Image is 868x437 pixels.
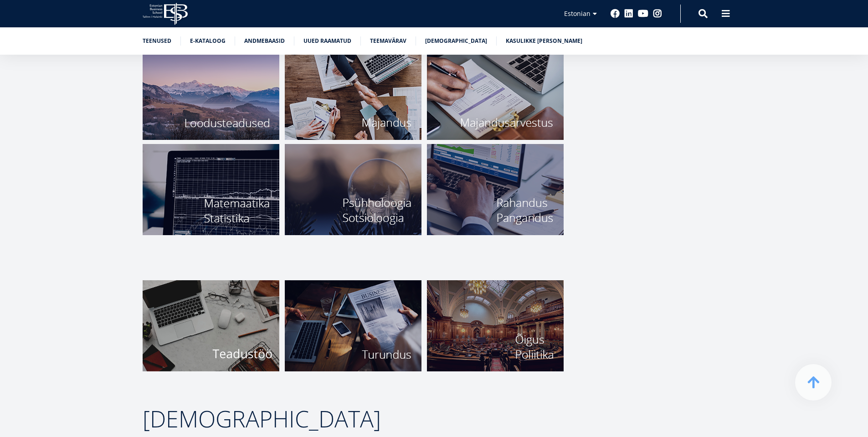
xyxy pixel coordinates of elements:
a: Linkedin [624,9,633,18]
h2: [DEMOGRAPHIC_DATA] [143,407,575,430]
a: Instagram [653,9,662,18]
a: Uued raamatud [303,36,351,46]
a: [DEMOGRAPHIC_DATA] [425,36,487,46]
a: Youtube [638,9,648,18]
a: Teemavärav [370,36,406,46]
a: Andmebaasid [244,36,285,46]
img: 15. Õigus.png [427,280,564,371]
a: E-kataloog [190,36,226,46]
img: 7. Loodusteadused est.png [143,49,279,140]
a: Teenused [143,36,171,46]
img: 10. Matemaatika.png [143,144,279,235]
img: 9. Majandusarvestus.png [427,49,564,140]
img: 14. Turundus.png [285,280,421,371]
img: 11. Psühholoogia.png [285,144,421,235]
a: Facebook [611,9,620,18]
img: 12. Rahandus.png [427,144,564,235]
img: 8. Majandus.png [285,49,421,140]
a: Kasulikke [PERSON_NAME] [506,36,582,46]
